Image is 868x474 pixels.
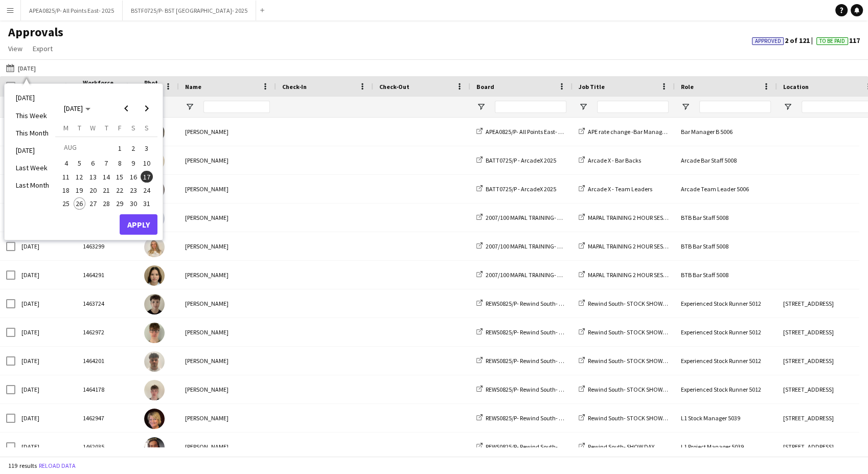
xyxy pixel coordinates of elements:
button: 10-08-2025 [140,156,153,170]
div: [PERSON_NAME] [179,433,276,461]
input: Name Filter Input [203,101,270,113]
button: 30-08-2025 [126,197,140,210]
div: 1462947 [77,404,138,432]
button: 20-08-2025 [86,184,100,197]
div: 1464201 [77,347,138,375]
button: 17-08-2025 [140,170,153,183]
div: L1 Project Manager 5039 [675,433,777,461]
span: Job Title [579,83,605,91]
span: REWS0825/P- Rewind South- 2025 [486,328,571,336]
span: Name [185,83,201,91]
span: MAPAL TRAINING 2 HOUR SESSION ONLINE BTB [588,214,710,221]
span: 25 [60,197,72,210]
div: [PERSON_NAME] [179,175,276,203]
img: Tomas Diaz [144,294,165,314]
div: 1464291 [77,261,138,289]
button: 16-08-2025 [126,170,140,183]
button: 18-08-2025 [59,184,73,197]
span: 7 [100,157,112,169]
li: This Month [10,124,55,142]
img: Ben Turnbull [144,437,165,458]
button: 08-08-2025 [113,156,126,170]
a: Rewind South- SHOW DAY [579,443,654,450]
div: [DATE] [15,375,77,403]
div: [PERSON_NAME] [179,232,276,260]
img: Gus Kendall Lloyd [144,351,165,372]
span: 15 [113,171,126,183]
span: APEA0825/P- All Points East- 2025 [486,128,570,136]
span: Arcade X - Bar Backs [588,156,641,164]
div: [DATE] [15,261,77,289]
span: 13 [87,171,99,183]
a: View [4,42,27,55]
span: MAPAL TRAINING 2 HOUR SESSION ONLINE BTB [588,242,710,250]
span: Arcade X - Team Leaders [588,185,652,193]
li: This Week [10,107,55,124]
div: [PERSON_NAME] [179,204,276,232]
div: Experienced Stock Runner 5012 [675,318,777,346]
button: 22-08-2025 [113,184,126,197]
span: 26 [74,197,86,210]
a: REWS0825/P- Rewind South- 2025 [476,300,571,307]
span: 2007/100 MAPAL TRAINING- ONLINE [486,242,578,250]
span: Rewind South- SHOW DAY [588,443,654,450]
img: Kirsten Smith [144,409,165,429]
span: W [90,123,96,132]
span: 18 [60,184,72,196]
span: 22 [113,184,126,196]
button: Open Filter Menu [185,102,194,111]
button: 07-08-2025 [100,156,113,170]
span: Location [783,83,809,91]
span: M [63,123,68,132]
a: Export [29,42,57,55]
div: Experienced Stock Runner 5012 [675,289,777,318]
a: Rewind South- STOCK SHOWDAY [579,357,673,365]
a: REWS0825/P- Rewind South- 2025 [476,414,571,422]
span: 19 [74,184,86,196]
img: Eva Dallas [144,237,165,257]
span: Approved [755,38,781,44]
span: 5 [74,157,86,169]
span: 9 [127,157,140,169]
button: BSTF0725/P- BST [GEOGRAPHIC_DATA]- 2025 [123,1,256,20]
span: Rewind South- STOCK SHOWDAY [588,386,673,393]
span: 2007/100 MAPAL TRAINING- ONLINE [486,271,578,279]
a: 2007/100 MAPAL TRAINING- ONLINE [476,214,578,221]
button: 31-08-2025 [140,197,153,210]
a: Arcade X - Bar Backs [579,156,641,164]
span: F [118,123,122,132]
div: [PERSON_NAME] [179,318,276,346]
a: BATT0725/P - ArcadeX 2025 [476,185,556,193]
a: Rewind South- STOCK SHOWDAY [579,328,673,336]
span: 17 [141,171,153,183]
span: T [104,123,108,132]
a: REWS0825/P- Rewind South- 2025 [476,357,571,365]
span: To Be Paid [819,38,845,44]
div: Arcade Team Leader 5006 [675,175,777,203]
button: 01-08-2025 [113,141,126,156]
span: 12 [74,171,86,183]
button: 24-08-2025 [140,184,153,197]
div: Experienced Stock Runner 5012 [675,375,777,403]
span: REWS0825/P- Rewind South- 2025 [486,414,571,422]
button: Next month [136,98,157,119]
span: S [131,123,135,132]
div: [PERSON_NAME] [179,347,276,375]
button: 13-08-2025 [86,170,100,183]
span: 2 [127,141,140,155]
a: APE rate change -Bar Manager- [579,128,669,136]
button: 12-08-2025 [73,170,86,183]
div: Experienced Stock Runner 5012 [675,347,777,375]
button: Reload data [37,460,78,471]
a: APEA0825/P- All Points East- 2025 [476,128,570,136]
span: 10 [141,157,153,169]
span: 8 [113,157,126,169]
button: 05-08-2025 [73,156,86,170]
div: [DATE] [15,289,77,318]
button: 11-08-2025 [59,170,73,183]
button: 04-08-2025 [59,156,73,170]
span: 1 [113,141,126,155]
div: [PERSON_NAME] [179,146,276,174]
span: Rewind South- STOCK SHOWDAY [588,300,673,307]
button: Open Filter Menu [579,102,588,111]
